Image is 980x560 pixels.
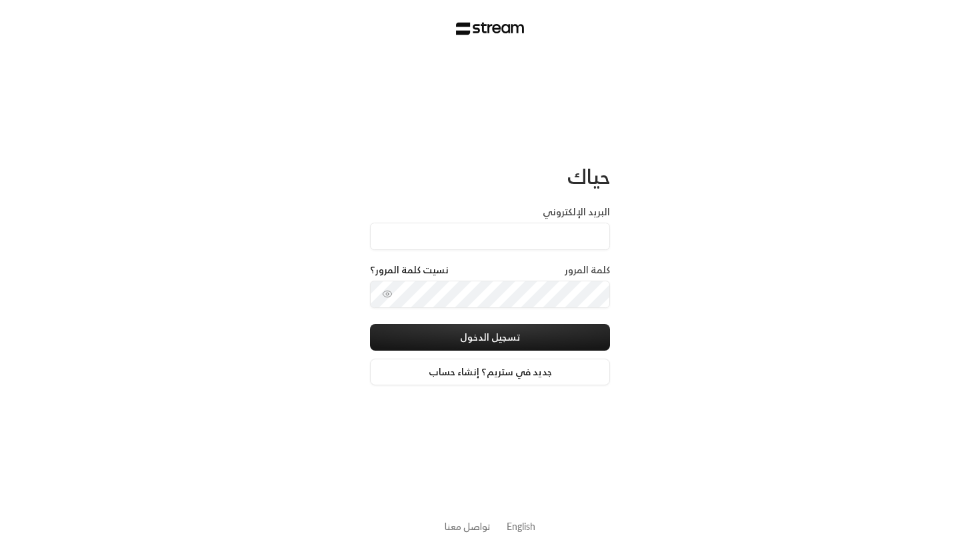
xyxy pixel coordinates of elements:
[370,263,449,277] a: نسيت كلمة المرور؟
[567,159,610,194] span: حياك
[445,518,491,535] a: تواصل معنا
[370,324,610,351] button: تسجيل الدخول
[543,205,610,219] label: البريد الإلكتروني
[456,22,525,35] img: Stream Logo
[445,519,491,533] button: تواصل معنا
[565,263,610,277] label: كلمة المرور
[370,359,610,385] a: جديد في ستريم؟ إنشاء حساب
[377,283,398,305] button: toggle password visibility
[507,514,535,539] a: English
